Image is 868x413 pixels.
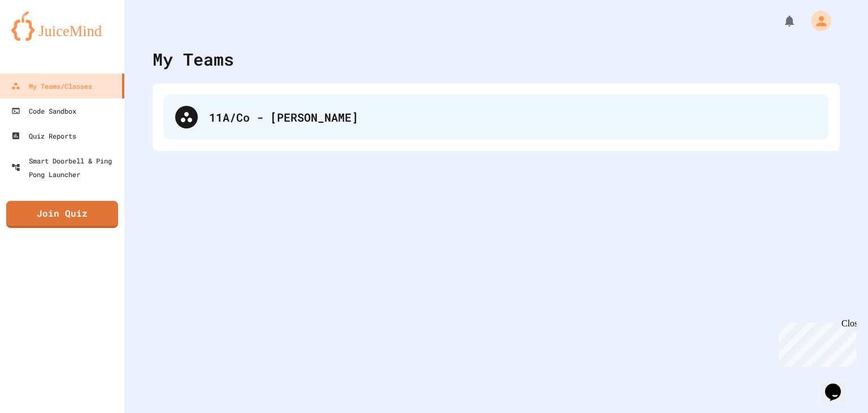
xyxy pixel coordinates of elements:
div: My Teams [153,46,234,72]
div: Quiz Reports [11,129,76,143]
div: Code Sandbox [11,104,76,118]
div: Smart Doorbell & Ping Pong Launcher [11,154,120,181]
div: My Teams/Classes [11,79,92,93]
iframe: chat widget [821,368,857,402]
div: Chat with us now!Close [5,5,78,72]
img: logo-orange.svg [11,11,113,41]
div: 11A/Co - [PERSON_NAME] [209,109,817,126]
div: My Account [799,8,834,34]
iframe: chat widget [774,319,857,367]
div: My Notifications [762,11,799,31]
div: 11A/Co - [PERSON_NAME] [164,94,828,140]
a: Join Quiz [6,201,118,228]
